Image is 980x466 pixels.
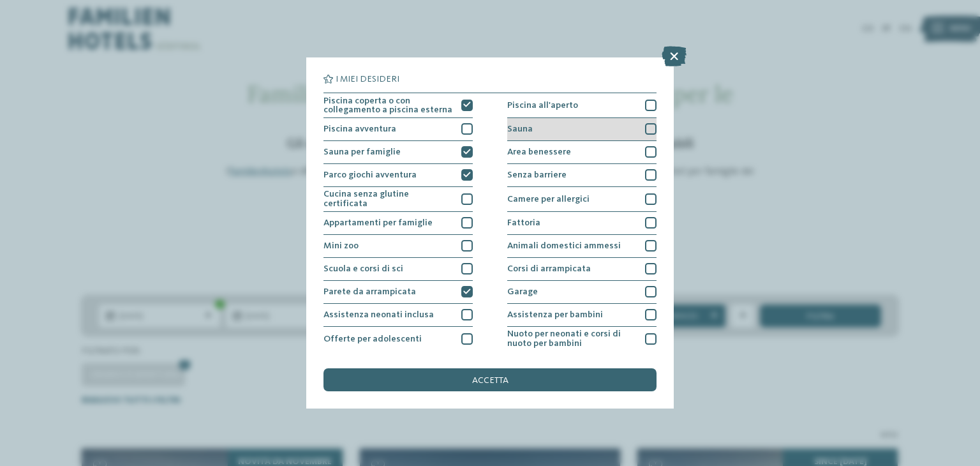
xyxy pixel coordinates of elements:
span: Mini zoo [323,241,359,250]
span: Sauna [507,124,533,133]
span: Piscina all'aperto [507,101,578,110]
span: Piscina coperta o con collegamento a piscina esterna [323,96,453,115]
span: Scuola e corsi di sci [323,264,403,273]
span: Sauna per famiglie [323,147,401,156]
span: Parete da arrampicata [323,287,416,296]
span: I miei desideri [336,75,399,84]
span: Garage [507,287,538,296]
span: Senza barriere [507,170,567,179]
span: Nuoto per neonati e corsi di nuoto per bambini [507,329,637,348]
span: Offerte per adolescenti [323,334,422,343]
span: Animali domestici ammessi [507,241,621,250]
span: Parco giochi avventura [323,170,417,179]
span: Fattoria [507,218,540,227]
span: Assistenza neonati inclusa [323,310,434,319]
span: accetta [472,376,509,385]
span: Cucina senza glutine certificata [323,190,453,208]
span: Assistenza per bambini [507,310,603,319]
span: Piscina avventura [323,124,396,133]
span: Appartamenti per famiglie [323,218,433,227]
span: Camere per allergici [507,195,590,204]
span: Corsi di arrampicata [507,264,591,273]
span: Area benessere [507,147,571,156]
